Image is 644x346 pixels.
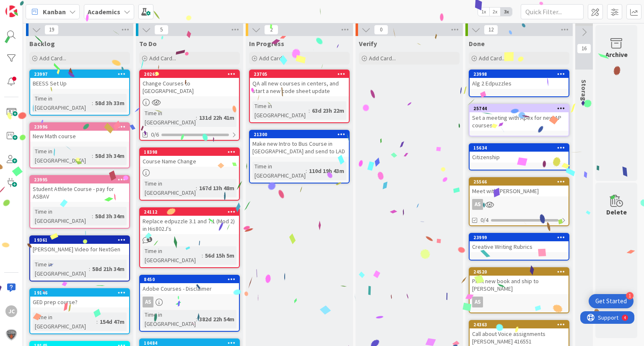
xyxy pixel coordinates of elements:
[252,101,309,120] div: Time in [GEOGRAPHIC_DATA]
[144,209,239,215] div: 24112
[249,39,284,48] span: In Progress
[521,4,584,19] input: Quick Filter...
[254,132,349,137] div: 21300
[147,237,152,242] span: 1
[473,71,569,77] div: 23998
[470,152,569,163] div: Citizenship
[359,39,377,48] span: Verify
[33,147,92,165] div: Time in [GEOGRAPHIC_DATA]
[250,70,349,78] div: 23705
[30,297,129,307] div: GED prep course?
[151,130,159,139] span: 0/6
[470,234,569,252] div: 23999Creative Writing Rubrics
[259,54,286,62] span: Add Card...
[202,251,203,260] span: :
[144,149,239,155] div: 18398
[44,25,59,35] span: 19
[30,176,129,183] div: 23995
[33,207,92,225] div: Time in [GEOGRAPHIC_DATA]
[470,268,569,276] div: 24520
[92,98,93,108] span: :
[501,8,512,16] span: 3x
[473,179,569,185] div: 25566
[470,70,569,89] div: 23998Alg 2 Edpuzzles
[472,297,483,307] div: AS
[88,8,120,16] b: Academics
[595,297,627,305] div: Get Started
[473,269,569,275] div: 24520
[470,186,569,196] div: Meet with [PERSON_NAME]
[264,25,278,35] span: 2
[89,264,90,274] span: :
[470,112,569,131] div: Set a meeting with Apex for new AP courses
[203,251,236,260] div: 56d 15h 5m
[30,289,129,297] div: 19146
[606,207,627,217] div: Delete
[250,78,349,96] div: QA all new courses in centers, and start a new code sheet update
[307,166,346,176] div: 110d 19h 43m
[478,8,489,16] span: 1x
[143,310,196,328] div: Time in [GEOGRAPHIC_DATA]
[470,321,569,328] div: 24363
[98,317,127,326] div: 154d 47m
[140,216,239,234] div: Replace edpuzzle 3.1 and 7.1 (Mod 2) in His802J's
[470,105,569,112] div: 25744
[29,288,130,334] a: 19146GED prep course?Time in [GEOGRAPHIC_DATA]:154d 47m
[140,297,239,307] div: AS
[5,329,17,341] img: avatar
[470,70,569,78] div: 23998
[484,25,498,35] span: 12
[154,25,169,35] span: 5
[30,123,129,131] div: 23996
[480,216,488,225] span: 0/4
[470,178,569,196] div: 25566Meet with [PERSON_NAME]
[30,70,129,89] div: 23997BEESS Set Up
[469,233,569,261] a: 23999Creative Writing Rubrics
[18,1,38,11] span: Support
[92,151,93,160] span: :
[34,124,129,130] div: 23996
[29,235,130,281] a: 19361[PERSON_NAME] Video for NextGenTime in [GEOGRAPHIC_DATA]:58d 21h 34m
[96,317,98,326] span: :
[479,54,506,62] span: Add Card...
[470,178,569,186] div: 25566
[33,260,89,278] div: Time in [GEOGRAPHIC_DATA]
[30,289,129,307] div: 19146GED prep course?
[29,122,130,168] a: 23996New Math courseTime in [GEOGRAPHIC_DATA]:58d 3h 34m
[196,183,197,193] span: :
[93,151,127,160] div: 58d 3h 34m
[140,208,239,216] div: 24112
[470,297,569,307] div: AS
[29,175,130,229] a: 23995Student Athlete Course - pay for ASBAVTime in [GEOGRAPHIC_DATA]:58d 3h 34m
[34,177,129,183] div: 23995
[149,54,176,62] span: Add Card...
[140,70,239,78] div: 20262
[140,283,239,294] div: Adobe Courses - Disclaimer
[139,275,240,332] a: 8450Adobe Courses - DisclaimerASTime in [GEOGRAPHIC_DATA]:382d 22h 54m
[196,315,197,324] span: :
[470,105,569,131] div: 25744Set a meeting with Apex for new AP courses
[473,235,569,240] div: 23999
[309,106,310,115] span: :
[250,131,349,157] div: 21300Make new Intro to Bus Course in [GEOGRAPHIC_DATA] and send to LAD
[139,207,240,268] a: 24112Replace edpuzzle 3.1 and 7.1 (Mod 2) in His802J'sTime in [GEOGRAPHIC_DATA]:56d 15h 5m
[470,234,569,241] div: 23999
[5,305,17,317] div: JC
[470,78,569,89] div: Alg 2 Edpuzzles
[43,7,66,17] span: Kanban
[254,71,349,77] div: 23705
[140,208,239,234] div: 24112Replace edpuzzle 3.1 and 7.1 (Mod 2) in His802J's
[34,237,129,243] div: 19361
[469,70,569,97] a: 23998Alg 2 Edpuzzles
[140,148,239,167] div: 18398Course Name Change
[144,276,239,282] div: 8450
[30,183,129,202] div: Student Athlete Course - pay for ASBAV
[196,113,197,122] span: :
[34,290,129,296] div: 19146
[489,8,501,16] span: 2x
[139,147,240,201] a: 18398Course Name ChangeTime in [GEOGRAPHIC_DATA]:167d 13h 48m
[250,138,349,157] div: Make new Intro to Bus Course in [GEOGRAPHIC_DATA] and send to LAD
[469,177,569,226] a: 25566Meet with [PERSON_NAME]AS0/4
[140,148,239,156] div: 18398
[140,276,239,294] div: 8450Adobe Courses - Disclaimer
